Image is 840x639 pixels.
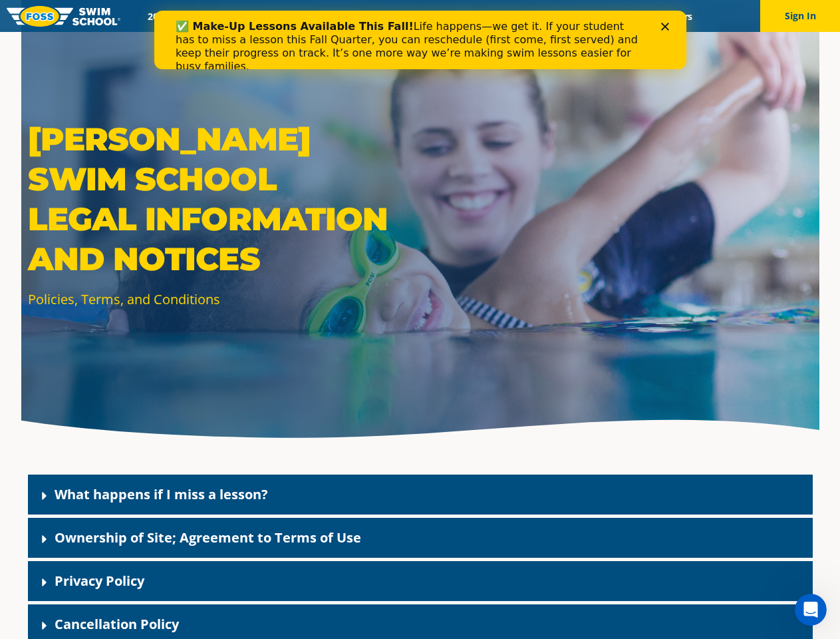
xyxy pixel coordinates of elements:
div: Life happens—we get it. If your student has to miss a lesson this Fall Quarter, you can reschedul... [21,9,490,63]
a: 2025 Calendar [136,10,219,23]
a: Swim Like [PERSON_NAME] [466,10,607,23]
a: Blog [607,10,648,23]
a: Cancellation Policy [55,615,179,633]
div: Privacy Policy [28,561,813,601]
a: Swim Path® Program [275,10,392,23]
b: ✅ Make-Up Lessons Available This Fall! [21,9,259,22]
div: What happens if I miss a lesson? [28,475,813,515]
iframe: Intercom live chat banner [154,11,686,69]
a: Ownership of Site; Agreement to Terms of Use [55,529,361,546]
a: About FOSS [392,10,466,23]
img: FOSS Swim School Logo [7,6,120,27]
div: Close [507,12,520,20]
a: Privacy Policy [55,572,144,590]
p: Policies, Terms, and Conditions [28,290,414,309]
a: What happens if I miss a lesson? [55,485,268,503]
a: Schools [219,10,275,23]
iframe: Intercom live chat [795,594,827,626]
p: [PERSON_NAME] Swim School Legal Information and Notices [28,119,414,279]
a: Careers [648,10,704,23]
div: Ownership of Site; Agreement to Terms of Use [28,518,813,558]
